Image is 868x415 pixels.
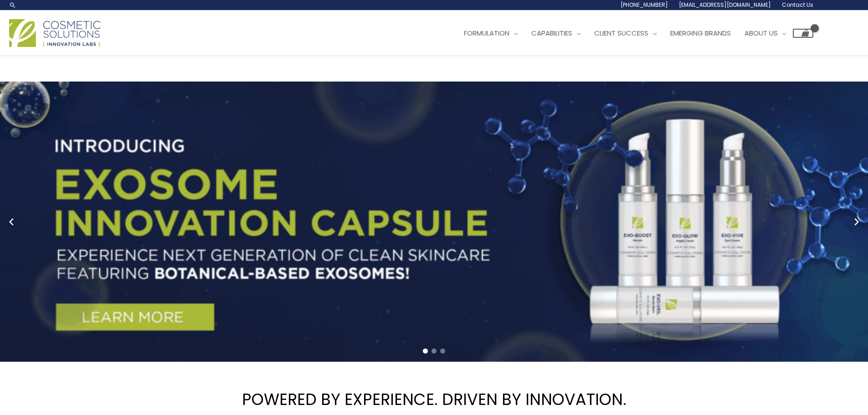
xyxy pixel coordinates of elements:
a: Formulation [457,20,524,47]
a: Capabilities [524,20,587,47]
nav: Site Navigation [450,20,813,47]
span: Capabilities [531,28,572,38]
span: Contact Us [782,1,813,9]
a: About Us [738,20,793,47]
span: Go to slide 1 [423,348,428,354]
a: View Shopping Cart, empty [793,29,813,38]
button: Next slide [850,215,863,229]
span: Client Success [594,28,648,38]
button: Previous slide [5,215,18,229]
span: [PHONE_NUMBER] [621,1,668,9]
span: Formulation [464,28,509,38]
span: [EMAIL_ADDRESS][DOMAIN_NAME] [679,1,771,9]
img: Cosmetic Solutions Logo [9,19,100,47]
a: Search icon link [9,1,16,9]
span: Emerging Brands [670,28,731,38]
span: Go to slide 2 [431,348,437,354]
a: Client Success [587,20,663,47]
span: About Us [745,28,778,38]
a: Emerging Brands [663,20,738,47]
span: Go to slide 3 [440,348,445,354]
